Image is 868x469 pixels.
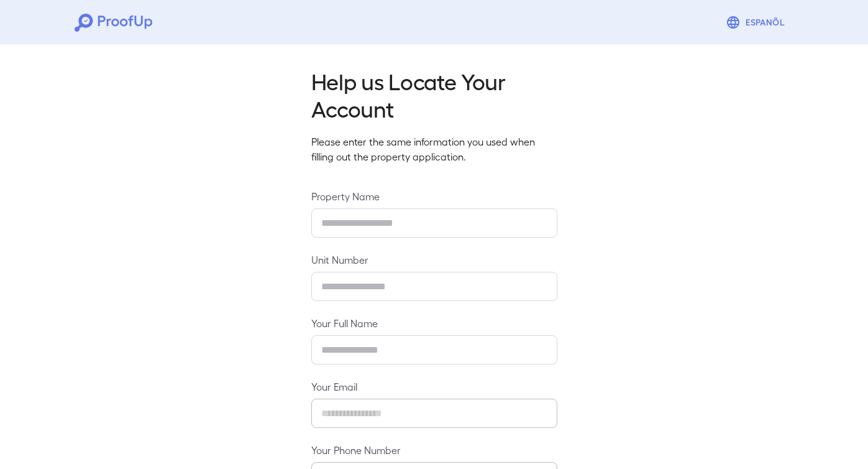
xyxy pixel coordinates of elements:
label: Your Full Name [311,316,557,330]
label: Your Email [311,379,557,394]
label: Your Phone Number [311,443,557,457]
label: Unit Number [311,253,557,267]
h2: Help us Locate Your Account [311,67,557,122]
p: Please enter the same information you used when filling out the property application. [311,134,557,164]
button: Espanõl [721,10,793,35]
label: Property Name [311,189,557,203]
